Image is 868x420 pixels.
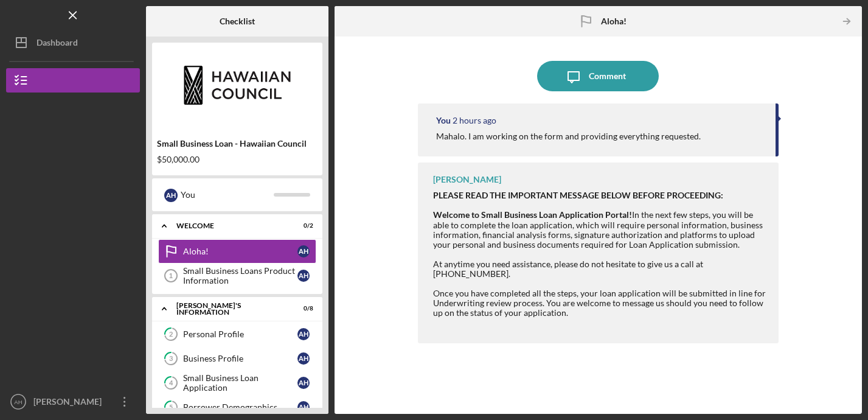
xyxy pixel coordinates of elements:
[183,266,297,285] div: Small Business Loans Product Information
[433,289,766,318] div: Once you have completed all the steps, your loan application will be submitted in line for Underw...
[433,209,632,220] strong: Welcome to Small Business Loan Application Portal!
[183,329,297,339] div: Personal Profile
[158,322,316,346] a: 2Personal ProfileAH
[297,377,310,389] div: A H
[436,131,701,141] div: Mahalo. I am working on the form and providing everything requested.
[14,399,22,405] text: AH
[433,210,766,249] div: In the next few steps, you will be able to complete the loan application, which will require pers...
[433,175,501,184] div: [PERSON_NAME]
[158,371,316,395] a: 4Small Business Loan ApplicationAH
[181,184,274,205] div: You
[158,239,316,264] a: Aloha!AH
[433,190,723,200] strong: PLEASE READ THE IMPORTANT MESSAGE BELOW BEFORE PROCEEDING:
[158,395,316,419] a: 5Borrower DemographicsAH
[297,328,310,340] div: A H
[291,305,313,312] div: 0 / 8
[297,245,310,257] div: A H
[183,247,297,256] div: Aloha!
[297,270,310,282] div: A H
[433,259,766,279] div: At anytime you need assistance, please do not hesitate to give us a call at [PHONE_NUMBER].
[169,379,173,387] tspan: 4
[169,404,173,411] tspan: 5
[157,139,318,149] div: Small Business Loan - Hawaiian Council
[152,49,322,122] img: Product logo
[169,355,173,363] tspan: 3
[291,222,313,229] div: 0 / 2
[169,331,173,338] tspan: 2
[297,352,310,365] div: A H
[453,116,496,125] time: 2025-09-25 20:40
[158,264,316,288] a: 1Small Business Loans Product InformationAH
[6,30,140,55] button: Dashboard
[297,401,310,413] div: A H
[6,390,140,414] button: AH[PERSON_NAME]
[220,16,255,26] b: Checklist
[436,116,451,125] div: You
[183,354,297,363] div: Business Profile
[176,222,283,229] div: WELCOME
[176,302,283,316] div: [PERSON_NAME]'S INFORMATION
[169,272,173,279] tspan: 1
[164,189,178,202] div: A H
[30,390,109,417] div: [PERSON_NAME]
[183,402,297,412] div: Borrower Demographics
[157,155,318,164] div: $50,000.00
[183,373,297,393] div: Small Business Loan Application
[36,30,78,58] div: Dashboard
[537,61,659,91] button: Comment
[158,346,316,371] a: 3Business ProfileAH
[601,16,627,26] b: Aloha!
[589,61,626,91] div: Comment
